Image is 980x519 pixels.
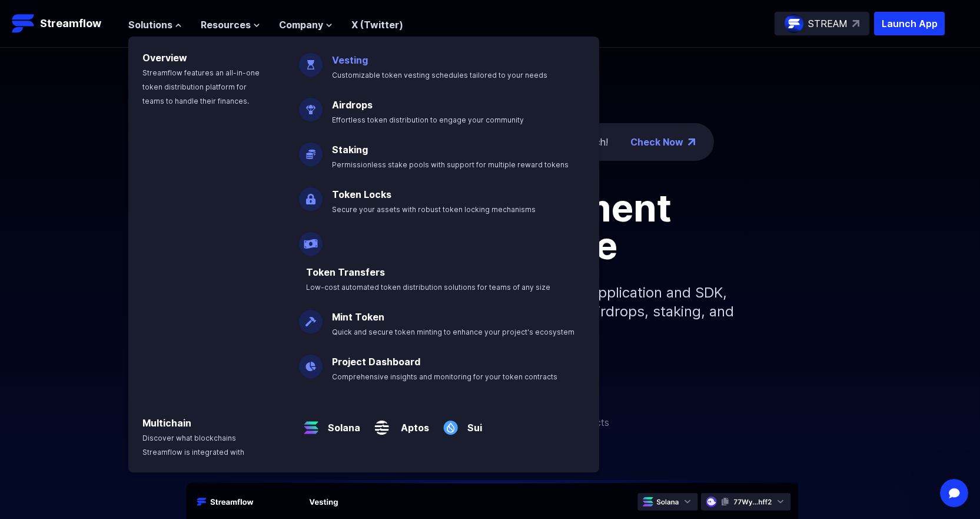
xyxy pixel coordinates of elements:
a: Token Locks [332,189,391,200]
a: X (Twitter) [351,19,403,31]
span: Customizable token vesting schedules tailored to your needs [332,71,547,80]
img: top-right-arrow.svg [852,20,859,27]
img: streamflow-logo-circle.png [785,14,803,33]
a: Mint Token [332,311,384,323]
a: Project Dashboard [332,356,420,368]
img: Token Locks [299,178,323,211]
span: Resources [201,18,251,32]
span: Comprehensive insights and monitoring for your token contracts [332,372,557,381]
span: Streamflow features an all-in-one token distribution platform for teams to handle their finances. [142,68,260,105]
a: Sui [463,411,482,435]
img: Solana [299,406,323,439]
button: Company [279,18,333,32]
a: Overview [142,52,187,64]
a: Vesting [332,54,368,66]
img: Airdrops [299,88,323,121]
img: Vesting [299,44,323,77]
a: Airdrops [332,99,373,111]
span: Low-cost automated token distribution solutions for teams of any size [306,283,550,292]
p: Streamflow [40,15,101,32]
button: Solutions [128,18,182,32]
span: Discover what blockchains Streamflow is integrated with [142,434,244,457]
a: Aptos [394,411,429,435]
a: Check Now [630,135,683,149]
button: Launch App [874,12,945,35]
img: Staking [299,133,323,166]
img: top-right-arrow.png [688,138,695,146]
img: Sui [438,406,463,439]
span: Permissionless stake pools with support for multiple reward tokens [332,160,569,169]
img: Aptos [370,406,394,439]
a: Streamflow [12,12,117,35]
iframe: Intercom live chat [940,479,968,507]
span: Secure your assets with robust token locking mechanisms [332,205,536,214]
span: Effortless token distribution to engage your community [332,115,524,124]
a: Multichain [142,417,191,429]
span: Company [279,18,323,32]
a: Staking [332,144,368,156]
img: Mint Token [299,300,323,333]
p: STREAM [808,16,848,31]
span: Quick and secure token minting to enhance your project's ecosystem [332,328,574,336]
img: Payroll [299,223,323,256]
a: STREAM [775,12,869,35]
img: Streamflow Logo [12,12,35,35]
button: Resources [201,18,260,32]
span: Solutions [128,18,172,32]
a: Token Transfers [306,266,385,278]
a: Solana [323,411,360,435]
img: Project Dashboard [299,345,323,378]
